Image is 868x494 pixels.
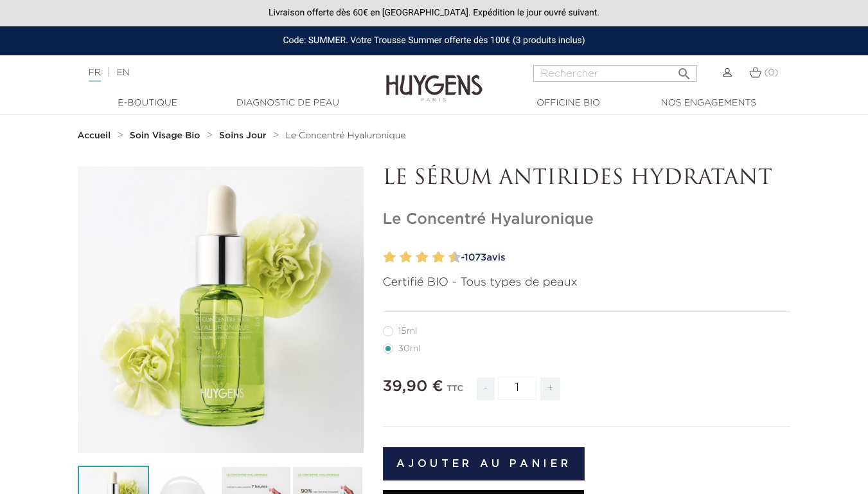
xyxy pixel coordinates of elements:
[673,61,696,78] button: 
[498,377,536,399] input: Quantité
[285,131,405,141] a: Le Concentré Hyaluronique
[397,248,402,267] label: 3
[540,378,561,400] span: +
[457,248,791,268] a: -1073avis
[504,96,633,110] a: Officine Bio
[429,248,434,267] label: 7
[84,96,212,110] a: E-Boutique
[383,326,433,336] label: 15ml
[402,248,412,267] label: 4
[677,62,692,78] i: 
[446,248,450,267] label: 9
[533,65,697,82] input: Rechercher
[465,253,487,262] span: 1073
[383,274,791,291] p: Certifié BIO - Tous types de peaux
[413,248,418,267] label: 5
[419,248,429,267] label: 6
[386,54,483,104] img: Huygens
[435,248,445,267] label: 8
[224,96,352,110] a: Diagnostic de peau
[78,131,114,141] a: Accueil
[383,210,791,229] h1: Le Concentré Hyaluronique
[383,379,443,394] span: 39,90 €
[764,68,778,77] span: (0)
[130,131,204,141] a: Soin Visage Bio
[285,131,405,140] span: Le Concentré Hyaluronique
[477,378,495,400] span: -
[644,96,773,110] a: Nos engagements
[447,375,463,410] div: TTC
[219,131,267,140] strong: Soins Jour
[78,131,111,140] strong: Accueil
[219,131,269,141] a: Soins Jour
[89,68,101,82] a: FR
[383,167,791,191] p: LE SÉRUM ANTIRIDES HYDRATANT
[116,68,129,77] a: EN
[383,447,585,480] button: Ajouter au panier
[383,343,436,354] label: 30ml
[381,248,385,267] label: 1
[82,65,352,80] div: |
[451,248,461,267] label: 10
[386,248,396,267] label: 2
[130,131,200,140] strong: Soin Visage Bio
